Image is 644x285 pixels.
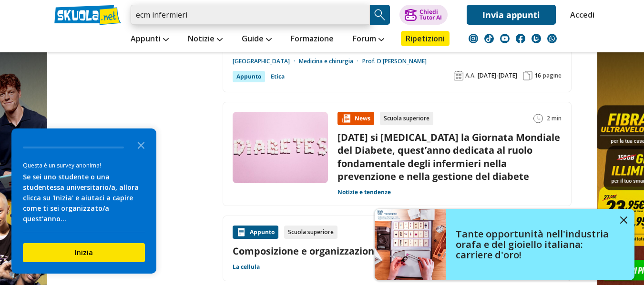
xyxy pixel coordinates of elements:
div: Appunto [233,226,278,239]
img: Immagine news [233,112,328,183]
img: twitch [532,34,541,43]
span: [DATE]-[DATE] [478,72,517,79]
img: Pagine [523,71,532,80]
div: Scuola superiore [284,226,337,239]
img: tiktok [484,34,494,43]
img: Appunti contenuto [236,227,246,237]
div: Appunto [233,71,265,82]
img: instagram [469,34,478,43]
a: Medicina e chirurgia [299,58,362,65]
a: La cellula [233,263,260,271]
img: WhatsApp [547,34,557,43]
a: Ripetizioni [401,31,450,46]
a: [GEOGRAPHIC_DATA] [233,58,299,65]
a: Etica [271,71,285,82]
img: Anno accademico [454,71,463,80]
a: Tante opportunità nell'industria orafa e del gioiello italiana: carriere d'oro! [375,209,634,280]
div: Survey [11,128,156,274]
div: News [337,112,374,125]
a: Guide [239,31,274,48]
a: Accedi [570,5,590,25]
a: Formazione [288,31,336,48]
h4: Tante opportunità nell'industria orafa e del gioiello italiana: carriere d'oro! [456,229,613,260]
button: Inizia [23,243,145,262]
div: Questa è un survey anonima! [23,161,145,170]
img: Cerca appunti, riassunti o versioni [373,8,387,22]
button: ChiediTutor AI [399,5,448,25]
div: Se sei uno studente o una studentessa universitario/a, allora clicca su 'Inizia' e aiutaci a capi... [23,172,145,224]
img: News contenuto [341,114,351,123]
a: [DATE] si [MEDICAL_DATA] la Giornata Mondiale del Diabete, quest’anno dedicata al ruolo fondament... [337,131,560,183]
button: Search Button [370,5,390,25]
a: Forum [350,31,387,48]
img: Tempo lettura [533,114,543,123]
img: close [620,216,627,224]
span: 2 min [547,112,562,125]
div: Scuola superiore [380,112,433,125]
span: pagine [543,72,562,79]
input: Cerca appunti, riassunti o versioni [131,5,370,25]
a: Invia appunti [467,5,556,25]
a: Notizie e tendenze [337,188,391,196]
span: A.A. [465,72,476,79]
button: Close the survey [132,135,151,154]
div: Chiedi Tutor AI [419,9,442,20]
img: facebook [516,34,525,43]
span: 16 [534,72,541,79]
a: Composizione e organizzazione della matrice extracellulare [233,245,562,257]
img: youtube [500,34,510,43]
a: Notizie [185,31,225,48]
a: Prof. D'[PERSON_NAME] [362,58,427,65]
a: Appunti [128,31,171,48]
